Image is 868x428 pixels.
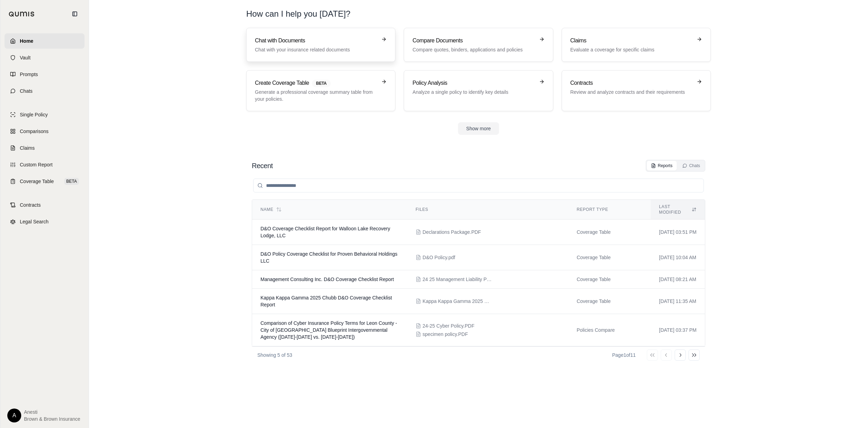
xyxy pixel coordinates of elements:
span: D&O Coverage Checklist Report for Walloon Lake Recovery Lodge, LLC [260,226,390,238]
div: Chats [682,163,700,168]
td: [DATE] 03:37 PM [651,314,705,346]
a: Prompts [5,67,85,82]
span: Chats [20,88,33,94]
p: Generate a professional coverage summary table from your policies. [255,89,377,102]
span: Home [20,38,33,44]
span: 24-25 Cyber Policy.PDF [423,322,474,329]
span: Kappa Kappa Gamma 2025 Chubb Financial Management Policy (1).pdf [423,298,492,305]
button: Reports [647,161,677,171]
a: Policy AnalysisAnalyze a single policy to identify key details [404,70,553,111]
a: Chats [5,83,85,99]
th: Files [407,200,568,220]
a: Claims [5,140,85,156]
td: [DATE] 11:35 AM [651,289,705,314]
h3: Create Coverage Table [255,79,377,87]
a: Chat with DocumentsChat with your insurance related documents [246,28,395,62]
h3: Compare Documents [412,36,535,45]
span: Brown & Brown Insurance [24,415,80,422]
span: Anesti [24,409,80,415]
p: Analyze a single policy to identify key details [412,89,535,96]
td: Coverage Table [568,270,651,289]
p: Evaluate a coverage for specific claims [570,46,692,53]
span: 24 25 Management Liability Package Policy.PDF [423,276,492,283]
span: Declarations Package.PDF [423,229,481,236]
td: Coverage Table [568,220,651,245]
h3: Contracts [570,79,692,87]
a: Contracts [5,197,85,213]
h2: Recent [252,161,273,171]
a: Custom Report [5,157,85,172]
span: Single Policy [20,111,48,118]
span: Coverage Table [20,178,54,185]
span: D&O Policy Coverage Checklist for Proven Behavioral Holdings LLC [260,251,397,264]
div: Last modified [659,204,697,215]
td: Coverage Table [568,289,651,314]
p: Chat with your insurance related documents [255,46,377,53]
span: specimen policy.PDF [423,331,468,338]
div: Reports [651,163,673,168]
h3: Claims [570,36,692,45]
p: Review and analyze contracts and their requirements [570,89,692,96]
a: Compare DocumentsCompare quotes, binders, applications and policies [404,28,553,62]
span: Comparisons [20,128,48,135]
a: Legal Search [5,214,85,229]
td: [DATE] 08:21 AM [651,270,705,289]
span: Contracts [20,201,41,208]
button: Show more [458,122,499,135]
span: Custom Report [20,161,53,168]
span: Claims [20,145,35,151]
span: D&O Policy.pdf [423,254,455,261]
h3: Chat with Documents [255,36,377,45]
td: [DATE] 03:51 PM [651,220,705,245]
h1: How can I help you [DATE]? [246,8,711,19]
a: ClaimsEvaluate a coverage for specific claims [562,28,711,62]
td: Coverage Table [568,245,651,270]
div: Name [260,207,399,212]
span: Vault [20,54,31,61]
button: Collapse sidebar [69,8,80,19]
span: Management Consulting Inc. D&O Coverage Checklist Report [260,277,394,282]
td: Policies Compare [568,314,651,346]
p: Showing 5 of 53 [257,352,292,359]
p: Compare quotes, binders, applications and policies [412,46,535,53]
span: Prompts [20,71,38,78]
a: Vault [5,50,85,65]
a: Home [5,33,85,49]
span: Comparison of Cyber Insurance Policy Terms for Leon County - City of Tallahassee Blueprint Interg... [260,320,397,340]
h3: Policy Analysis [412,79,535,87]
img: Qumis Logo [9,11,35,17]
a: Comparisons [5,124,85,139]
div: Page 1 of 11 [612,352,636,359]
div: A [7,409,21,422]
button: Chats [678,161,704,171]
th: Report Type [568,200,651,220]
span: Kappa Kappa Gamma 2025 Chubb D&O Coverage Checklist Report [260,295,392,307]
a: Single Policy [5,107,85,122]
a: Coverage TableBETA [5,174,85,189]
span: BETA [64,178,79,185]
span: BETA [312,80,331,87]
span: Legal Search [20,218,49,225]
a: Create Coverage TableBETAGenerate a professional coverage summary table from your policies. [246,70,395,111]
a: ContractsReview and analyze contracts and their requirements [562,70,711,111]
td: [DATE] 10:04 AM [651,245,705,270]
